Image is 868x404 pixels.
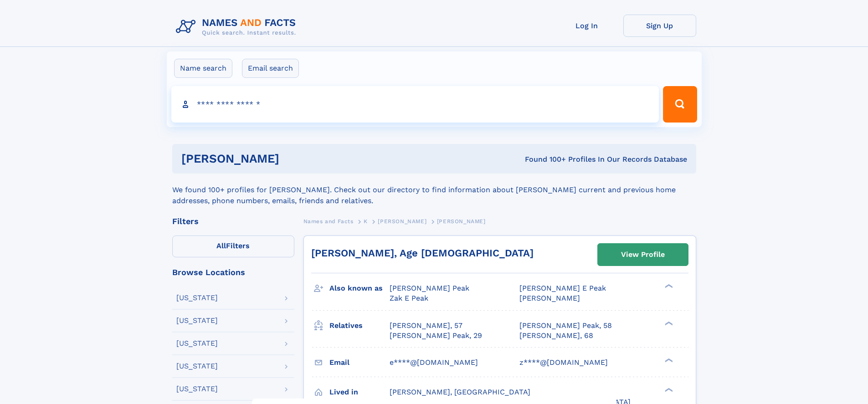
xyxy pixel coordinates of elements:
a: Log In [550,15,623,37]
span: [PERSON_NAME] Peak [390,284,469,292]
button: Search Button [663,86,697,123]
h3: Lived in [329,384,390,400]
label: Name search [174,59,232,78]
div: View Profile [621,244,665,265]
div: [US_STATE] [176,317,218,324]
div: Filters [172,217,294,225]
span: [PERSON_NAME] [437,218,486,225]
div: [US_STATE] [176,294,218,302]
span: All [216,241,226,250]
a: K [364,215,368,227]
label: Email search [242,59,299,78]
div: We found 100+ profiles for [PERSON_NAME]. Check out our directory to find information about [PERS... [172,174,696,206]
div: ❯ [663,320,673,326]
h1: [PERSON_NAME] [181,153,402,164]
a: [PERSON_NAME], Age [DEMOGRAPHIC_DATA] [311,247,534,259]
a: [PERSON_NAME] Peak, 29 [390,331,482,341]
span: [PERSON_NAME] [519,294,580,302]
div: [US_STATE] [176,385,218,393]
h3: Also known as [329,281,390,296]
div: Found 100+ Profiles In Our Records Database [402,154,687,164]
a: View Profile [598,244,688,266]
h3: Relatives [329,318,390,333]
span: [PERSON_NAME] E Peak [519,284,606,292]
img: Logo Names and Facts [172,15,303,39]
a: [PERSON_NAME] Peak, 58 [519,321,612,331]
a: [PERSON_NAME] [378,215,426,227]
input: search input [171,86,659,123]
div: ❯ [663,387,673,393]
span: [PERSON_NAME] [378,218,426,225]
div: ❯ [663,357,673,363]
a: [PERSON_NAME], 68 [519,331,593,341]
div: [US_STATE] [176,363,218,370]
span: K [364,218,368,225]
a: [PERSON_NAME], 57 [390,321,462,331]
a: Sign Up [623,15,696,37]
span: [PERSON_NAME], [GEOGRAPHIC_DATA] [390,388,530,396]
span: Zak E Peak [390,294,428,302]
label: Filters [172,235,294,257]
div: ❯ [663,283,673,289]
div: Browse Locations [172,268,294,276]
div: [US_STATE] [176,340,218,347]
h3: Email [329,355,390,370]
a: Names and Facts [303,215,354,227]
